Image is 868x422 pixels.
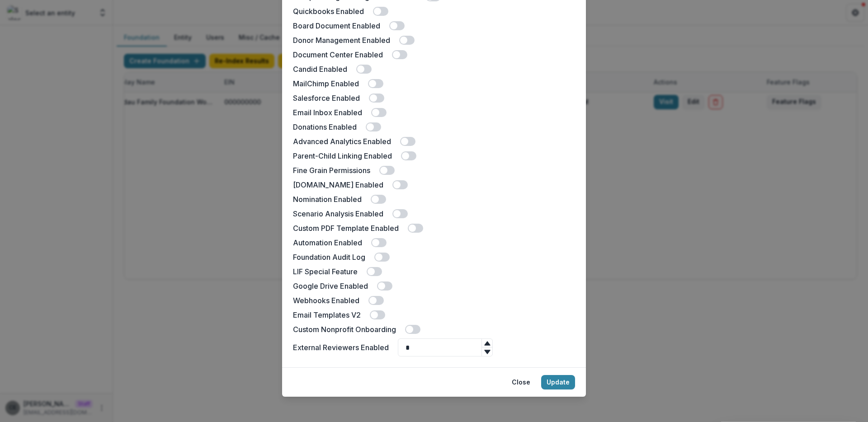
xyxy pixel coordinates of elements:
label: Email Templates V2 [293,309,361,320]
label: MailChimp Enabled [293,78,359,89]
label: Fine Grain Permissions [293,165,370,176]
label: Advanced Analytics Enabled [293,136,391,147]
label: Automation Enabled [293,237,362,248]
label: Document Center Enabled [293,49,383,60]
label: Scenario Analysis Enabled [293,208,383,219]
label: Donor Management Enabled [293,35,390,46]
label: Email Inbox Enabled [293,107,362,118]
label: Board Document Enabled [293,20,380,31]
label: External Reviewers Enabled [293,342,389,353]
label: Custom PDF Template Enabled [293,223,399,234]
label: [DOMAIN_NAME] Enabled [293,179,383,190]
label: Parent-Child Linking Enabled [293,150,392,161]
label: Candid Enabled [293,64,347,75]
label: Donations Enabled [293,122,357,132]
label: Webhooks Enabled [293,295,359,306]
label: LIF Special Feature [293,266,358,277]
button: Update [541,375,575,389]
label: Nomination Enabled [293,194,362,205]
button: Close [506,375,536,389]
label: Custom Nonprofit Onboarding [293,324,396,335]
label: Salesforce Enabled [293,93,360,103]
label: Quickbooks Enabled [293,6,364,17]
label: Google Drive Enabled [293,281,368,291]
label: Foundation Audit Log [293,252,365,263]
